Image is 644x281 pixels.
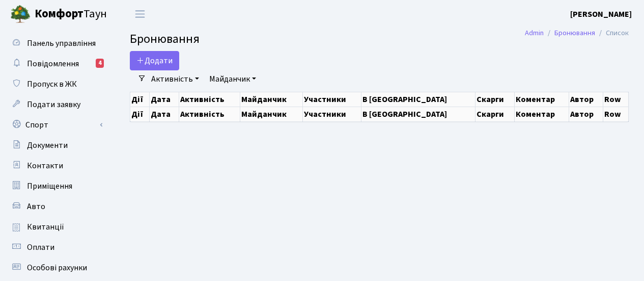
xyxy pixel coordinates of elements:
span: Подати заявку [27,99,80,110]
span: Авто [27,201,45,212]
span: Контакти [27,160,63,171]
th: Row [603,107,629,121]
th: Дата [149,107,179,121]
a: Бронювання [554,28,595,38]
div: 4 [96,59,104,68]
a: [PERSON_NAME] [570,8,632,20]
a: Майданчик [205,70,260,88]
a: Контакти [5,156,107,176]
button: Переключити навігацію [127,6,153,22]
th: Скарги [475,107,514,121]
span: Особові рахунки [27,262,87,273]
a: Панель управління [5,33,107,54]
th: Майданчик [240,107,302,121]
th: Автор [569,107,603,121]
span: Приміщення [27,181,72,192]
span: Квитанції [27,221,64,233]
th: Майданчик [240,92,302,107]
a: Приміщення [5,176,107,196]
a: Подати заявку [5,94,107,115]
a: Квитанції [5,217,107,237]
th: Участники [302,92,361,107]
th: Row [603,92,629,107]
nav: breadcrumb [510,22,644,44]
a: Пропуск в ЖК [5,74,107,94]
span: Повідомлення [27,58,79,69]
a: Повідомлення4 [5,54,107,74]
a: Активність [147,70,203,88]
button: Додати [130,51,179,70]
th: Участники [302,107,361,121]
span: Оплати [27,242,54,253]
a: Авто [5,196,107,217]
a: Особові рахунки [5,258,107,278]
a: Admin [525,28,544,38]
span: Пропуск в ЖК [27,79,77,90]
a: Оплати [5,237,107,258]
span: Панель управління [27,38,96,49]
th: Дії [130,92,150,107]
span: Бронювання [130,30,200,48]
li: Список [595,28,629,39]
th: Активність [179,107,240,121]
img: logo.png [10,4,31,24]
a: Спорт [5,115,107,135]
th: В [GEOGRAPHIC_DATA] [361,92,475,107]
th: Коментар [515,107,569,121]
a: Документи [5,135,107,156]
th: В [GEOGRAPHIC_DATA] [361,107,475,121]
th: Активність [179,92,240,107]
th: Автор [569,92,603,107]
th: Дії [130,107,150,121]
span: Документи [27,140,68,151]
th: Коментар [515,92,569,107]
b: Комфорт [35,6,83,22]
th: Дата [149,92,179,107]
th: Скарги [475,92,514,107]
span: Таун [35,6,107,23]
